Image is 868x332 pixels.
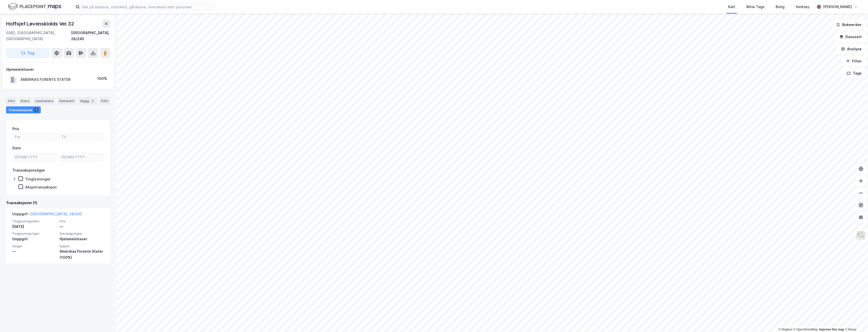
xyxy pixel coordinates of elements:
[99,97,110,104] div: ESG
[13,153,57,161] input: DD.MM.YYYY
[60,224,104,230] div: —
[59,133,104,141] input: Til
[60,231,104,236] span: Eierskapstype
[12,224,57,230] div: [DATE]
[819,328,844,331] a: Improve this map
[25,177,51,181] div: Tinglysninger
[6,48,50,58] button: Tag
[796,4,809,10] div: Verktøy
[843,308,868,332] div: Kontrollprogram for chat
[33,97,55,104] div: Leietakere
[6,20,75,28] div: Hoffsjef Løvenskiolds Vei 32
[30,212,82,216] a: [GEOGRAPHIC_DATA], 28/245
[746,4,765,10] div: Mine Tags
[60,244,104,248] span: Kjøper
[835,32,866,42] button: Datasett
[80,3,215,11] input: Søk på adresse, matrikkel, gårdeiere, leietakere eller personer
[793,328,818,331] a: OpenStreetMap
[12,248,57,254] div: —
[8,2,61,11] img: logo.f888ab2527a4732fd821a326f86c7f29.svg
[6,200,110,206] div: Transaksjoner (1)
[12,244,57,248] span: Selger
[60,236,104,242] div: Hjemmelshaver
[6,106,41,113] div: Transaksjoner
[60,248,104,260] div: Amerikas Forente Stater (100%)
[842,56,866,66] button: Filter
[12,167,45,173] div: Transaksjonstype
[12,126,19,132] div: Pris
[13,133,57,141] input: Fra
[842,68,866,78] button: Tags
[832,20,866,30] button: Bokmerker
[856,231,866,240] img: Z
[12,219,57,223] span: Tinglysningsdato
[59,153,104,161] input: DD.MM.YYYY
[19,97,31,104] div: Eiere
[12,211,82,219] div: Uoppgitt -
[20,77,71,83] div: AMERIKAS FORENTE STATER
[12,231,57,236] span: Tinglysningstype
[823,4,852,10] div: [PERSON_NAME]
[60,219,104,223] span: Pris
[12,145,21,151] div: Dato
[57,97,76,104] div: Datasett
[34,107,39,112] div: 1
[778,328,792,331] a: Mapbox
[728,4,735,10] div: Kart
[97,76,107,82] div: 100%
[6,30,71,42] div: 0382, [GEOGRAPHIC_DATA], [GEOGRAPHIC_DATA]
[71,30,110,42] div: [GEOGRAPHIC_DATA], 28/245
[12,236,57,242] div: Uoppgitt
[6,97,17,104] div: Info
[6,66,110,73] div: Hjemmelshaver
[837,44,866,54] button: Analyse
[776,4,785,10] div: Bolig
[25,185,57,189] div: Aksjetransaksjon
[843,308,868,332] iframe: Chat Widget
[90,98,95,103] div: 2
[78,97,97,104] div: Bygg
